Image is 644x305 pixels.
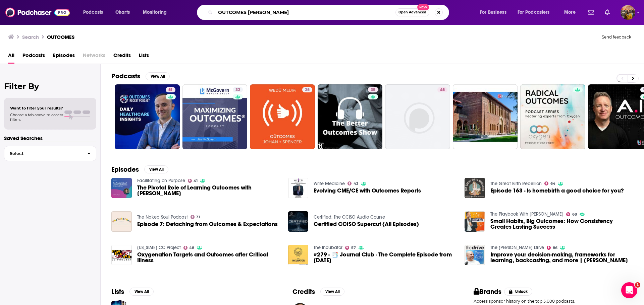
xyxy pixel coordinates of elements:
span: 64 [550,182,555,185]
div: Search podcasts, credits, & more... [203,5,455,20]
span: Improve your decision-making, frameworks for learning, backcasting, and more | [PERSON_NAME] [490,252,633,263]
a: The Incubator [314,245,342,250]
h2: Filter By [4,81,96,91]
button: open menu [559,7,584,18]
a: 35 [368,87,378,92]
a: Small Habits, Big Outcomes: How Consistency Creates Lasting Success [490,218,633,230]
span: More [564,8,576,17]
button: View All [129,288,154,296]
a: The Great Birth Rebellion [490,181,542,186]
span: Episode 163 - Is homebirth a good choice for you? [490,188,624,194]
h2: Podcasts [111,72,140,80]
a: Improve your decision-making, frameworks for learning, backcasting, and more | Annie Duke [490,252,633,263]
a: ListsView All [111,288,154,296]
img: The Pivotal Role of Learning Outcomes with Beth Cougler Blom [111,178,132,198]
button: Send feedback [600,34,633,40]
a: 48 [183,246,195,250]
span: Logged in as hratnayake [621,5,635,20]
img: Episode 7: Detaching from Outcomes & Expectations [111,211,132,232]
p: Saved Searches [4,135,96,141]
h2: Episodes [111,165,139,174]
button: Show profile menu [621,5,635,20]
a: Episode 7: Detaching from Outcomes & Expectations [137,221,278,227]
img: Small Habits, Big Outcomes: How Consistency Creates Lasting Success [465,211,485,232]
a: 25 [250,84,315,149]
button: open menu [78,7,112,18]
a: 57 [345,246,356,250]
a: Lists [139,50,149,64]
button: Unlock [504,288,533,296]
a: Certified CCISO Supercut (All Episodes) [314,221,419,227]
span: New [417,4,429,10]
img: Evolving CME/CE with Outcomes Reports [288,178,309,198]
h2: Credits [292,288,315,296]
span: 32 [235,87,240,93]
a: 43 [347,181,359,185]
img: Improve your decision-making, frameworks for learning, backcasting, and more | Annie Duke [465,245,485,265]
span: Podcasts [83,8,103,17]
a: The Pivotal Role of Learning Outcomes with Beth Cougler Blom [137,185,280,196]
span: 31 [196,216,200,219]
img: User Profile [621,5,635,20]
span: The Pivotal Role of Learning Outcomes with [PERSON_NAME] [137,185,280,196]
a: Episodes [53,50,75,64]
a: Podcasts [22,50,45,64]
h2: Lists [111,288,124,296]
a: 68 [566,212,577,216]
button: open menu [138,7,175,18]
button: open menu [513,7,559,18]
span: Open Advanced [398,11,426,14]
a: 51 [166,87,175,92]
a: Facilitating on Purpose [137,178,185,183]
span: For Business [480,8,506,17]
a: #279 - 📑 Journal Club - The Complete Episode from February 9th 2025 [314,252,457,263]
span: Want to filter your results? [10,106,63,110]
a: All [8,50,14,64]
a: 45 [437,87,447,92]
a: Credits [113,50,131,64]
span: Select [4,151,82,156]
h3: OUTCOMES [47,34,74,40]
a: Show notifications dropdown [585,7,597,18]
span: Evolving CME/CE with Outcomes Reports [314,188,421,194]
a: CreditsView All [292,288,344,296]
img: Certified CCISO Supercut (All Episodes) [288,211,309,232]
button: Open AdvancedNew [395,8,429,16]
span: 68 [572,213,577,216]
span: 41 [194,179,198,182]
a: Show notifications dropdown [602,7,612,18]
h2: Brands [474,288,501,296]
img: Podchaser - Follow, Share and Rate Podcasts [5,6,70,19]
img: #279 - 📑 Journal Club - The Complete Episode from February 9th 2025 [288,245,309,265]
h3: Search [22,34,39,40]
iframe: Intercom live chat [621,282,637,298]
img: Oxygenation Targets and Outcomes after Critical Illness [111,245,132,265]
a: The Peter Attia Drive [490,245,544,250]
span: 43 [354,182,359,185]
a: 31 [191,215,200,219]
button: open menu [475,7,515,18]
button: Select [4,146,96,161]
a: 32 [182,84,248,149]
span: 86 [553,246,557,249]
button: View All [146,72,170,80]
a: Maryland CC Project [137,245,181,250]
input: Search podcasts, credits, & more... [215,7,395,18]
a: EpisodesView All [111,165,168,174]
a: Oxygenation Targets and Outcomes after Critical Illness [137,252,280,263]
span: Monitoring [143,8,167,17]
span: 51 [168,87,173,93]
